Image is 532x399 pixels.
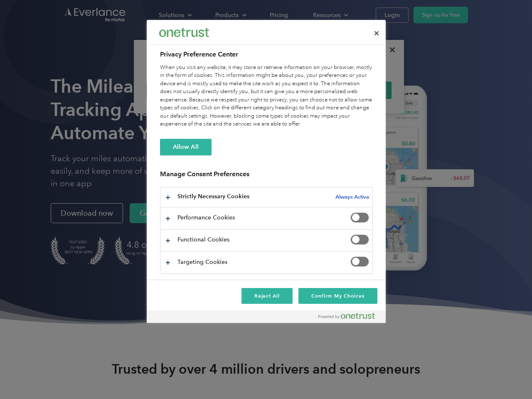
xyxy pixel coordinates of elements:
[318,313,382,323] a: Powered by OneTrust Opens in a new Tab
[318,313,375,319] img: Powered by OneTrust Opens in a new Tab
[159,24,209,41] div: Everlance
[160,49,373,59] h2: Privacy Preference Center
[159,28,209,37] img: Everlance
[147,20,386,323] div: Preference center
[160,139,212,155] button: Allow All
[367,24,386,42] button: Close
[298,288,377,304] button: Confirm My Choices
[241,288,293,304] button: Reject All
[147,20,386,323] div: Privacy Preference Center
[160,170,373,183] h3: Manage Consent Preferences
[160,64,373,128] div: When you visit any website, it may store or retrieve information on your browser, mostly in the f...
